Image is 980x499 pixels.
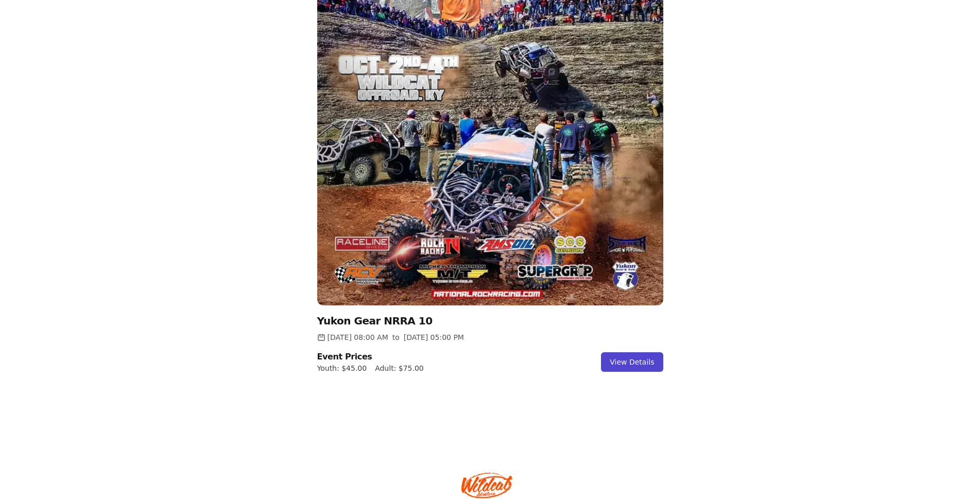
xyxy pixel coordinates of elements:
span: to [392,332,400,342]
a: Yukon Gear NRRA 10 [317,315,433,327]
span: Youth: $45.00 [317,363,367,373]
time: [DATE] 08:00 AM [328,332,388,342]
span: Adult: $75.00 [375,363,424,373]
time: [DATE] 05:00 PM [404,332,464,342]
a: View Details [601,352,663,372]
h2: Event Prices [317,351,424,363]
